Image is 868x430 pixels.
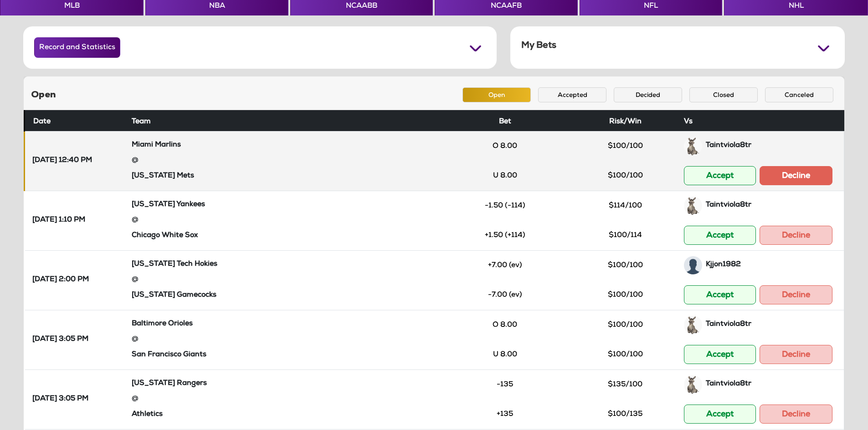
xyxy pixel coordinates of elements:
[689,87,758,102] button: Closed
[684,405,756,424] button: Accept
[706,380,751,388] strong: Taintviola8tr
[591,258,659,273] button: $100/100
[132,142,181,149] strong: Miami Marlins
[132,380,207,387] strong: [US_STATE] Rangers
[471,377,539,392] button: -135
[32,156,92,166] strong: [DATE] 12:40 PM
[132,261,217,268] strong: [US_STATE] Tech Hokies
[591,198,659,213] button: $114/100
[132,351,206,359] strong: San Francisco Giants
[680,110,844,131] th: Vs
[706,202,751,209] strong: Taintviola8tr
[591,406,659,422] button: $100/135
[471,347,539,362] button: U 8.00
[462,87,531,102] button: Open
[31,90,56,101] h5: Open
[706,142,751,149] strong: Taintviola8tr
[132,292,216,299] strong: [US_STATE] Gamecocks
[591,287,659,303] button: $100/100
[132,201,205,208] strong: [US_STATE] Yankees
[591,138,659,154] button: $100/100
[471,228,539,243] button: +1.50 (+114)
[439,110,570,131] th: Bet
[34,37,120,58] button: Record and Statistics
[684,375,702,394] img: 9k=
[471,138,539,154] button: O 8.00
[684,137,702,155] img: 9k=
[760,166,832,185] button: Decline
[684,285,756,304] button: Accept
[471,258,539,273] button: +7.00 (ev)
[760,345,832,364] button: Decline
[684,345,756,364] button: Accept
[32,335,88,345] strong: [DATE] 3:05 PM
[471,287,539,303] button: -7.00 (ev)
[684,166,756,185] button: Accept
[32,395,88,405] strong: [DATE] 3:05 PM
[471,406,539,422] button: +135
[591,168,659,183] button: $100/100
[521,40,556,51] h5: My Bets
[591,377,659,392] button: $135/100
[706,321,751,328] strong: Taintviola8tr
[32,216,85,226] strong: [DATE] 1:10 PM
[128,110,440,131] th: Team
[538,87,606,102] button: Accepted
[132,232,198,239] strong: Chicago White Sox
[132,152,436,170] div: @
[132,411,163,418] strong: Athletics
[471,317,539,333] button: O 8.00
[591,317,659,333] button: $100/100
[132,172,194,180] strong: [US_STATE] Mets
[471,168,539,183] button: U 8.00
[591,228,659,243] button: $100/114
[471,198,539,213] button: -1.50 (-114)
[614,87,682,102] button: Decided
[684,226,756,245] button: Accept
[132,212,436,229] div: @
[25,110,128,131] th: Date
[706,261,741,268] strong: Kjjon1982
[132,331,436,349] div: @
[760,405,832,424] button: Decline
[132,272,436,289] div: @
[684,256,702,274] img: avatar-default.png
[765,87,833,102] button: Canceled
[760,226,832,245] button: Decline
[570,110,680,131] th: Risk/Win
[684,316,702,334] img: 9k=
[132,320,193,328] strong: Baltimore Orioles
[591,347,659,362] button: $100/100
[684,197,702,215] img: 9k=
[760,285,832,304] button: Decline
[132,391,436,408] div: @
[32,275,89,285] strong: [DATE] 2:00 PM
